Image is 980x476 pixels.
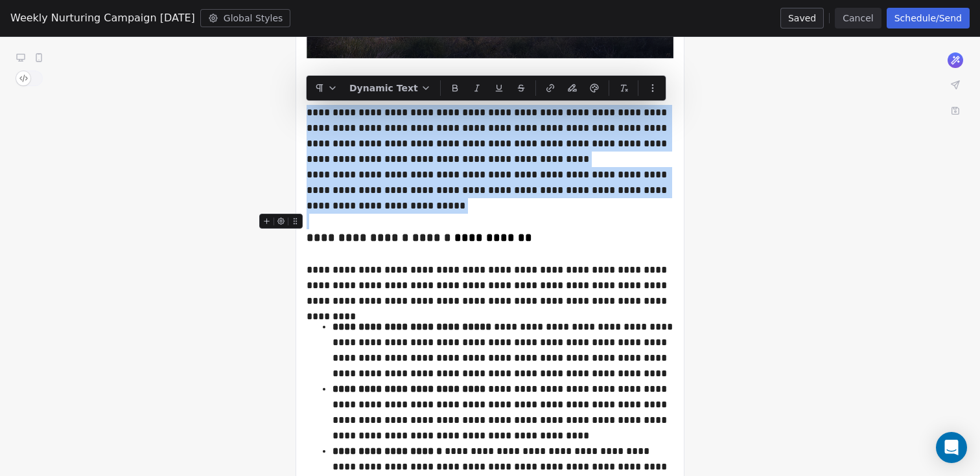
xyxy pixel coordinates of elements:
button: Dynamic Text [344,78,436,98]
button: Saved [780,8,824,28]
button: Schedule/Send [887,8,970,28]
button: Cancel [835,8,881,28]
span: Weekly Nurturing Campaign [DATE] [10,10,195,26]
button: Global Styles [200,9,291,27]
div: Open Intercom Messenger [936,432,967,463]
